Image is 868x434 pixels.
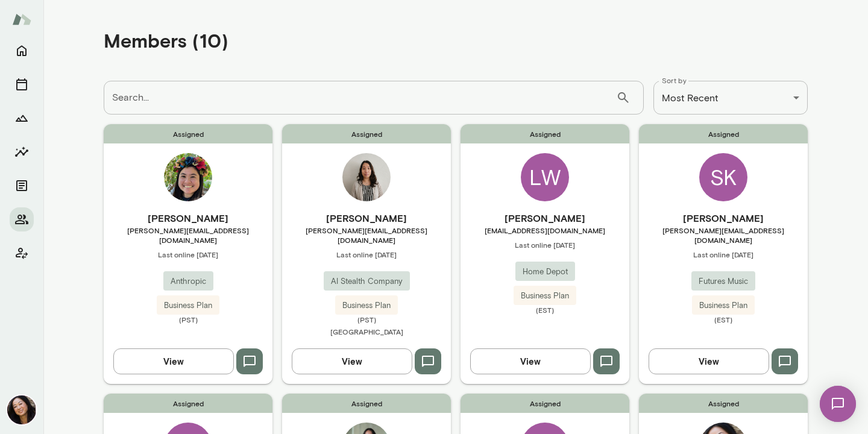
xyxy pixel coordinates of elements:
[157,300,219,312] span: Business Plan
[461,124,629,143] span: Assigned
[10,72,34,96] button: Sessions
[282,225,451,245] span: [PERSON_NAME][EMAIL_ADDRESS][DOMAIN_NAME]
[521,153,569,201] div: LW
[461,394,629,413] span: Assigned
[7,395,36,424] img: Ming Chen
[692,300,755,312] span: Business Plan
[461,305,629,315] span: (EST)
[649,348,769,374] button: View
[282,250,451,259] span: Last online [DATE]
[470,348,591,374] button: View
[514,290,576,302] span: Business Plan
[10,39,34,63] button: Home
[292,348,412,374] button: View
[104,250,272,259] span: Last online [DATE]
[639,225,808,245] span: [PERSON_NAME][EMAIL_ADDRESS][DOMAIN_NAME]
[164,153,212,201] img: Maggie Vo
[639,394,808,413] span: Assigned
[639,211,808,225] h6: [PERSON_NAME]
[330,327,403,336] span: [GEOGRAPHIC_DATA]
[324,275,410,288] span: AI Stealth Company
[163,275,213,288] span: Anthropic
[104,225,272,245] span: [PERSON_NAME][EMAIL_ADDRESS][DOMAIN_NAME]
[639,250,808,259] span: Last online [DATE]
[104,211,272,225] h6: [PERSON_NAME]
[282,211,451,225] h6: [PERSON_NAME]
[639,315,808,324] span: (EST)
[335,300,398,312] span: Business Plan
[515,266,575,278] span: Home Depot
[10,207,34,231] button: Members
[104,124,272,143] span: Assigned
[282,124,451,143] span: Assigned
[104,29,228,52] h4: Members (10)
[10,140,34,164] button: Insights
[10,106,34,130] button: Growth Plan
[10,241,34,265] button: Client app
[104,394,272,413] span: Assigned
[342,153,391,201] img: Janet Tam
[10,174,34,198] button: Documents
[699,153,747,201] div: SK
[282,394,451,413] span: Assigned
[461,211,629,225] h6: [PERSON_NAME]
[104,315,272,324] span: (PST)
[282,315,451,324] span: (PST)
[12,8,31,31] img: Mento
[461,225,629,235] span: [EMAIL_ADDRESS][DOMAIN_NAME]
[639,124,808,143] span: Assigned
[113,348,234,374] button: View
[461,240,629,250] span: Last online [DATE]
[662,75,687,86] label: Sort by
[691,275,755,288] span: Futures Music
[653,81,808,115] div: Most Recent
